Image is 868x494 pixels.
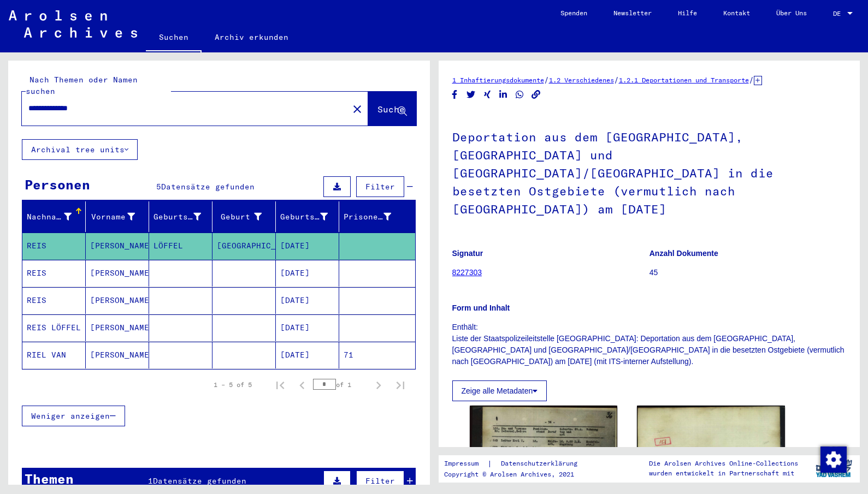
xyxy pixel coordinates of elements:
[820,447,847,473] img: Zustimmung ändern
[212,233,276,259] mat-cell: [GEOGRAPHIC_DATA]
[356,176,404,197] button: Filter
[149,201,212,232] mat-header-cell: Geburtsname
[452,249,483,258] b: Signatur
[452,303,510,312] b: Form und Inhalt
[31,411,110,421] span: Weniger anzeigen
[514,88,525,102] button: Share on WhatsApp
[544,75,549,85] span: /
[619,76,749,84] a: 1.2.1 Deportationen und Transporte
[153,476,246,486] span: Datensätze gefunden
[444,458,591,469] div: |
[530,88,542,102] button: Copy link
[389,374,411,396] button: Last page
[86,287,149,314] mat-cell: [PERSON_NAME]
[313,379,368,390] div: of 1
[356,471,404,491] button: Filter
[27,208,85,225] div: Nachname
[482,88,493,102] button: Share on Xing
[649,249,718,258] b: Anzahl Dokumente
[9,10,137,38] img: Arolsen_neg.svg
[22,314,86,341] mat-cell: REIS LÖFFEL
[86,233,149,259] mat-cell: [PERSON_NAME]
[368,92,416,126] button: Suche
[452,76,544,84] a: 1 Inhaftierungsdokumente
[492,458,591,469] a: Datenschutzerklärung
[217,211,262,223] div: Geburt‏
[25,175,90,194] div: Personen
[22,342,86,368] mat-cell: RIEL VAN
[149,233,212,259] mat-cell: LÖFFEL
[339,201,415,232] mat-header-cell: Prisoner #
[22,260,86,287] mat-cell: REIS
[291,374,313,396] button: Previous page
[26,75,138,96] mat-label: Nach Themen oder Namen suchen
[22,287,86,314] mat-cell: REIS
[346,98,368,120] button: Clear
[344,208,405,225] div: Prisoner #
[351,103,364,116] mat-icon: close
[280,211,328,223] div: Geburtsdatum
[25,469,74,489] div: Themen
[86,314,149,341] mat-cell: [PERSON_NAME]
[449,88,460,102] button: Share on Facebook
[146,24,202,52] a: Suchen
[202,24,302,50] a: Archiv erkunden
[452,268,482,277] a: 8227303
[649,459,798,468] p: Die Arolsen Archives Online-Collections
[153,208,215,225] div: Geburtsname
[444,469,591,479] p: Copyright © Arolsen Archives, 2021
[22,233,86,259] mat-cell: REIS
[27,211,72,223] div: Nachname
[22,139,138,160] button: Archival tree units
[156,182,161,192] span: 5
[498,88,509,102] button: Share on LinkedIn
[465,88,477,102] button: Share on Twitter
[813,455,854,482] img: yv_logo.png
[269,374,291,396] button: First page
[22,201,86,232] mat-header-cell: Nachname
[217,208,275,225] div: Geburt‏
[452,112,847,232] h1: Deportation aus dem [GEOGRAPHIC_DATA], [GEOGRAPHIC_DATA] und [GEOGRAPHIC_DATA]/[GEOGRAPHIC_DATA] ...
[276,314,339,341] mat-cell: [DATE]
[276,287,339,314] mat-cell: [DATE]
[452,380,547,401] button: Zeige alle Metadaten
[365,476,395,486] span: Filter
[614,75,619,85] span: /
[368,374,389,396] button: Next page
[649,468,798,478] p: wurden entwickelt in Partnerschaft mit
[90,211,135,223] div: Vorname
[148,476,153,486] span: 1
[339,342,415,368] mat-cell: 71
[549,76,614,84] a: 1.2 Verschiedenes
[276,260,339,287] mat-cell: [DATE]
[649,267,846,278] p: 45
[86,260,149,287] mat-cell: [PERSON_NAME]
[86,201,149,232] mat-header-cell: Vorname
[276,342,339,368] mat-cell: [DATE]
[22,406,125,426] button: Weniger anzeigen
[153,211,201,223] div: Geburtsname
[161,182,255,192] span: Datensätze gefunden
[377,104,405,115] span: Suche
[365,182,395,192] span: Filter
[833,10,845,17] span: DE
[276,201,339,232] mat-header-cell: Geburtsdatum
[749,75,754,85] span: /
[90,208,149,225] div: Vorname
[212,201,276,232] mat-header-cell: Geburt‏
[280,208,341,225] div: Geburtsdatum
[86,342,149,368] mat-cell: [PERSON_NAME]
[276,233,339,259] mat-cell: [DATE]
[444,458,487,469] a: Impressum
[214,380,252,390] div: 1 – 5 of 5
[452,322,847,367] p: Enthält: Liste der Staatspolizeileitstelle [GEOGRAPHIC_DATA]: Deportation aus dem [GEOGRAPHIC_DAT...
[344,211,391,223] div: Prisoner #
